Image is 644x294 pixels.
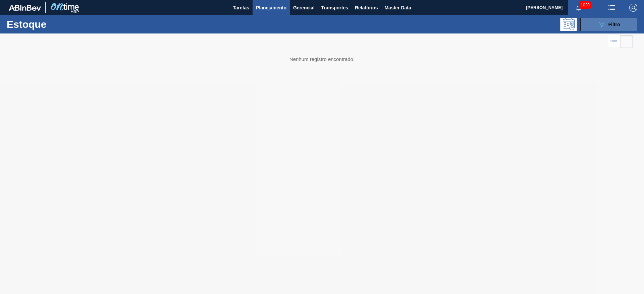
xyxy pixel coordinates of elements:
span: Relatórios [355,4,378,12]
span: Tarefas [233,4,249,12]
button: Filtro [580,18,637,31]
span: Master Data [384,4,411,12]
img: Logout [629,4,637,12]
img: userActions [608,4,616,12]
span: Transportes [321,4,348,12]
span: 1020 [579,1,591,9]
span: Planejamento [256,4,286,12]
div: Pogramando: nenhum usuário selecionado [560,18,577,31]
h1: Estoque [7,20,107,28]
span: Filtro [608,22,620,27]
span: Gerencial [293,4,315,12]
img: TNhmsLtSVTkK8tSr43FrP2fwEKptu5GPRR3wAAAABJRU5ErkJggg== [9,5,41,11]
button: Notificações [568,3,589,12]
